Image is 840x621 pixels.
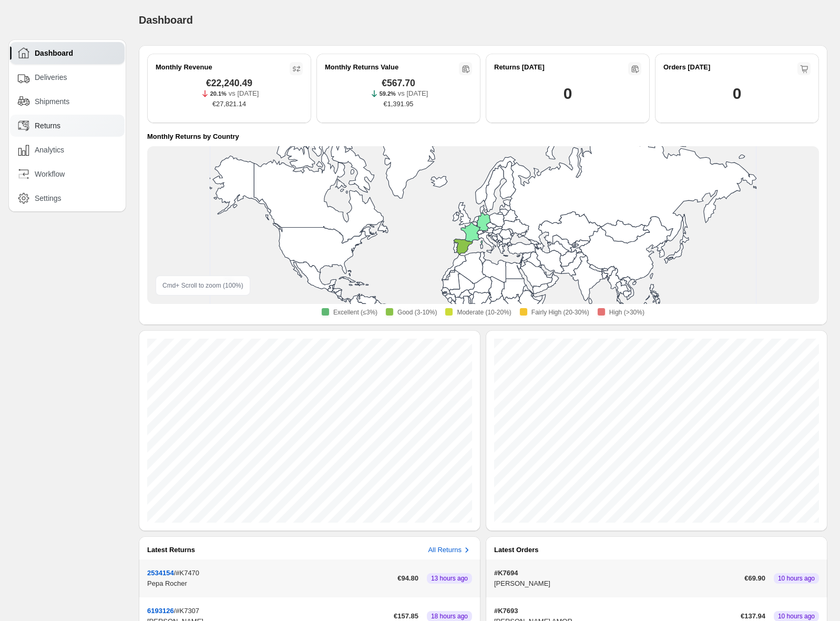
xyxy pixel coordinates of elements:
p: #K7694 [494,568,740,578]
span: Dashboard [35,48,73,58]
h2: Orders [DATE] [663,62,710,73]
div: Cmd + Scroll to zoom ( 100 %) [156,276,250,296]
span: Fairly High (20-30%) [531,308,589,317]
p: vs [DATE] [398,88,428,99]
span: #K7307 [176,607,199,615]
h2: Returns [DATE] [494,62,545,73]
span: €94.80 [397,573,418,584]
span: 59.2% [380,90,396,97]
span: Returns [35,120,60,131]
span: 10 hours ago [778,612,815,620]
p: Pepa Rocher [147,578,393,589]
h4: Monthly Returns by Country [147,131,239,142]
span: Shipments [35,96,69,107]
button: 6193126 [147,607,174,615]
span: Good (3-10%) [397,308,437,317]
span: Dashboard [139,14,193,26]
span: 20.1% [210,90,227,97]
h3: All Returns [428,545,462,555]
span: 13 hours ago [431,574,468,583]
span: Excellent (≤3%) [333,308,377,317]
h3: Latest Returns [147,545,195,555]
h2: Monthly Returns Value [325,62,398,73]
button: All Returns [428,545,472,555]
span: 10 hours ago [778,574,815,583]
span: €22,240.49 [206,78,252,88]
span: #K7470 [176,569,199,577]
button: 2534154 [147,569,174,577]
h2: Monthly Revenue [156,62,212,73]
span: Moderate (10-20%) [457,308,511,317]
p: #K7693 [494,606,736,616]
h1: 0 [733,83,741,104]
span: Deliveries [35,72,67,83]
span: €69.90 [744,573,765,584]
span: €1,391.95 [384,99,414,109]
span: Analytics [35,145,64,155]
h3: Latest Orders [494,545,539,555]
span: €567.70 [382,78,415,88]
span: Settings [35,193,62,203]
span: 18 hours ago [431,612,468,620]
span: High (>30%) [609,308,644,317]
span: Workflow [35,169,65,179]
p: vs [DATE] [229,88,259,99]
p: [PERSON_NAME] [494,578,740,589]
div: / [147,568,393,589]
span: €27,821.14 [212,99,246,109]
h1: 0 [564,83,572,104]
